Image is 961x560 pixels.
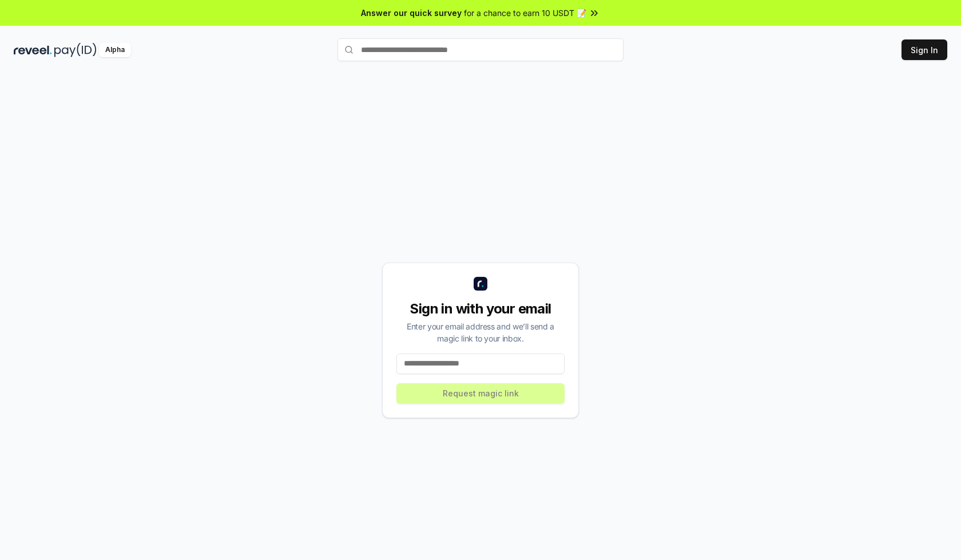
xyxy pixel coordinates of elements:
[396,300,565,318] div: Sign in with your email
[902,39,947,60] button: Sign In
[99,43,131,57] div: Alpha
[396,320,565,344] div: Enter your email address and we’ll send a magic link to your inbox.
[464,7,586,19] span: for a chance to earn 10 USDT 📝
[54,43,97,57] img: pay_id
[361,7,462,19] span: Answer our quick survey
[14,43,52,57] img: reveel_dark
[474,277,487,291] img: logo_small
